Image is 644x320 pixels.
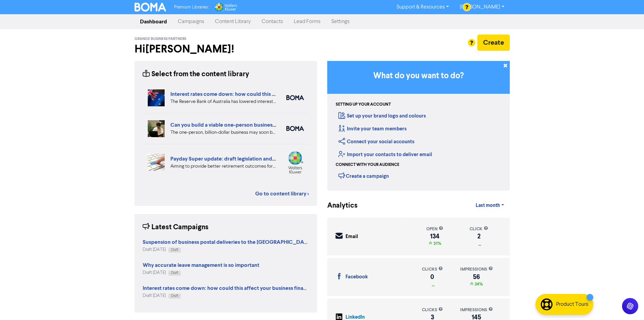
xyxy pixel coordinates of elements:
[477,241,481,246] span: _
[143,69,249,80] div: Select from the content library
[338,171,389,181] div: Create a campaign
[327,61,510,191] div: Getting Started in BOMA
[336,162,399,168] div: Connect with your audience
[338,126,407,132] a: Invite your team members
[470,234,488,239] div: 2
[610,287,644,320] iframe: Chat Widget
[460,274,493,280] div: 56
[170,122,277,128] a: Can you build a viable one-person business?
[171,294,178,298] span: Draft
[460,307,493,313] div: impressions
[460,266,493,273] div: impressions
[143,293,309,299] div: Draft [DATE]
[476,202,500,209] span: Last month
[454,2,509,13] a: [PERSON_NAME]
[470,226,488,232] div: click
[143,262,259,269] strong: Why accurate leave management is so important
[326,15,355,28] a: Settings
[286,126,304,131] img: boma
[422,274,443,280] div: 0
[345,273,368,281] div: Facebook
[210,15,256,28] a: Content Library
[338,138,414,145] a: Connect your social accounts
[256,15,288,28] a: Contacts
[345,233,358,241] div: Email
[143,239,381,246] strong: Suspension of business postal deliveries to the [GEOGRAPHIC_DATA]: what options do you have?
[338,113,426,119] a: Set up your brand logo and colours
[432,241,441,246] span: 31%
[288,15,326,28] a: Lead Forms
[430,281,434,287] span: _
[422,307,443,313] div: clicks
[286,151,304,174] img: wolters_kluwer
[426,234,443,239] div: 134
[214,3,237,12] img: Wolters Kluwer
[135,43,317,56] h2: Hi [PERSON_NAME] !
[143,240,381,245] a: Suspension of business postal deliveries to the [GEOGRAPHIC_DATA]: what options do you have?
[422,266,443,273] div: clicks
[337,71,500,81] h3: What do you want to do?
[143,285,317,292] strong: Interest rates come down: how could this affect your business finances?
[170,163,276,170] div: Aiming to provide better retirement outcomes for employees, from 1 July 2026, employers will be r...
[172,15,210,28] a: Campaigns
[174,5,209,9] span: Premium Libraries:
[391,2,454,13] a: Support & Resources
[255,190,309,198] a: Go to content library >
[338,151,432,158] a: Import your contacts to deliver email
[171,271,178,275] span: Draft
[143,247,309,253] div: Draft [DATE]
[460,315,493,320] div: 145
[135,3,166,12] img: BOMA Logo
[143,286,317,291] a: Interest rates come down: how could this affect your business finances?
[135,37,186,41] span: Grange Business Partners
[473,281,483,287] span: 24%
[143,270,259,276] div: Draft [DATE]
[135,15,172,28] a: Dashboard
[171,248,178,252] span: Draft
[422,315,443,320] div: 3
[170,155,316,162] a: Payday Super update: draft legislation and closure of SBSCH
[170,129,276,136] div: The one-person, billion-dollar business may soon become a reality. But what are the pros and cons...
[477,35,510,51] button: Create
[327,200,349,211] div: Analytics
[336,102,391,108] div: Setting up your account
[286,95,304,100] img: boma
[143,222,209,233] div: Latest Campaigns
[170,91,345,98] a: Interest rates come down: how could this affect your business finances?
[470,199,509,212] a: Last month
[170,98,276,105] div: The Reserve Bank of Australia has lowered interest rates. What does a drop in interest rates mean...
[426,226,443,232] div: open
[143,263,259,268] a: Why accurate leave management is so important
